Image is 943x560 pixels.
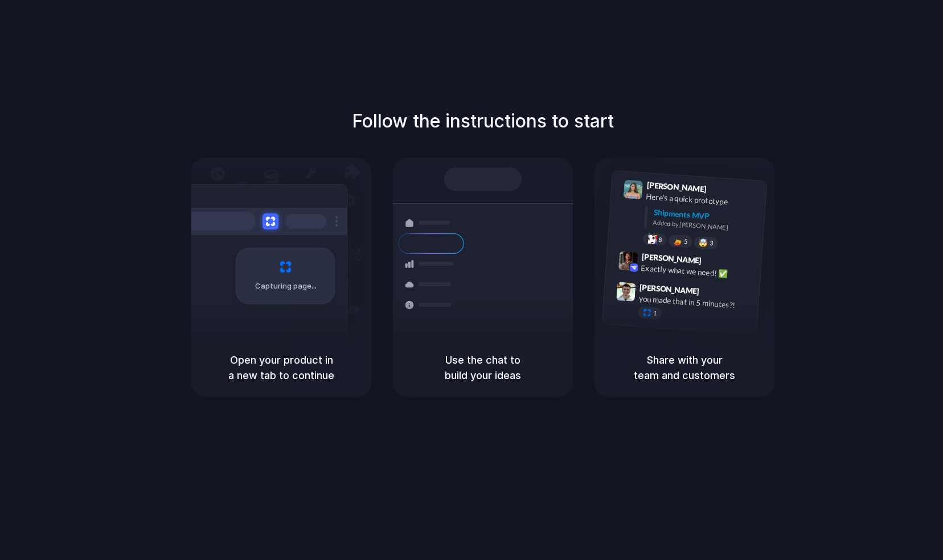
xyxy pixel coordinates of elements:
[653,218,757,234] div: Added by [PERSON_NAME]
[639,281,700,297] span: [PERSON_NAME]
[705,256,728,269] span: 9:42 AM
[608,352,761,383] h5: Share with your team and customers
[710,184,733,197] span: 9:41 AM
[653,310,657,316] span: 1
[703,286,726,300] span: 9:47 AM
[710,240,714,246] span: 3
[205,352,358,383] h5: Open your product in a new tab to continue
[638,293,752,312] div: you made that in 5 minutes?!
[658,236,662,242] span: 8
[684,238,688,245] span: 5
[255,281,318,292] span: Capturing page
[646,179,707,195] span: [PERSON_NAME]
[641,262,755,281] div: Exactly what we need! ✅
[699,238,708,247] div: 🤯
[352,108,614,135] h1: Follow the instructions to start
[407,352,559,383] h5: Use the chat to build your ideas
[646,190,760,209] div: Here's a quick prototype
[653,206,758,225] div: Shipments MVP
[641,250,702,267] span: [PERSON_NAME]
